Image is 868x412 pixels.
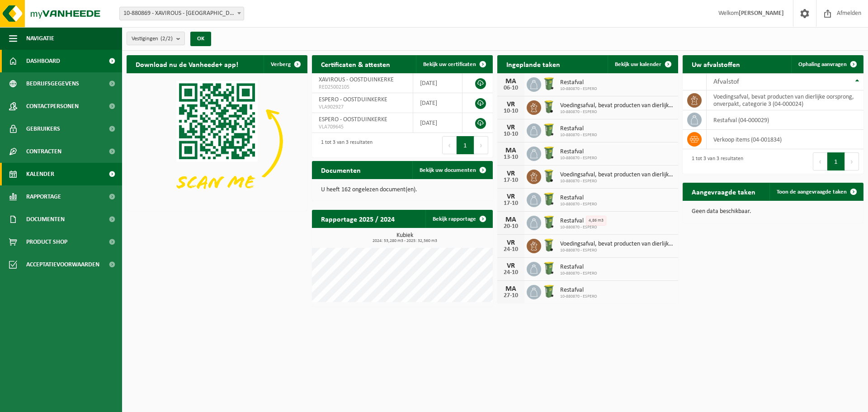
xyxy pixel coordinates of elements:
a: Bekijk uw documenten [412,161,492,179]
img: WB-0240-HPE-GN-50 [541,214,557,230]
div: 1 tot 3 van 3 resultaten [687,152,743,171]
p: Geen data beschikbaar. [692,208,854,215]
button: Previous [442,136,457,154]
span: Bedrijfsgegevens [26,72,79,95]
span: Voedingsafval, bevat producten van dierlijke oorsprong, onverpakt, categorie 3 [560,241,674,248]
h2: Aangevraagde taken [683,183,764,200]
span: 10-880870 - ESPERO [560,156,597,161]
span: Contactpersonen [26,95,79,118]
img: WB-0240-HPE-GN-50 [541,122,557,137]
span: Restafval [560,79,597,86]
h2: Download nu de Vanheede+ app! [127,55,247,73]
span: 10-880870 - ESPERO [560,248,674,253]
div: VR [502,262,520,270]
div: VR [502,239,520,246]
div: 1 tot 3 van 3 resultaten [316,135,373,155]
a: Ophaling aanvragen [791,55,863,73]
div: VR [502,170,520,177]
span: RED25002105 [319,84,406,91]
h2: Documenten [312,161,370,179]
span: Ophaling aanvragen [798,62,847,67]
span: Restafval [560,148,597,156]
span: 10-880870 - ESPERO [560,202,597,207]
a: Bekijk uw kalender [608,55,677,73]
span: ESPERO - OOSTDUINKERKE [319,116,387,123]
span: Kalender [26,163,54,185]
span: Restafval [560,287,597,294]
span: 10-880870 - ESPERO [560,271,597,276]
button: Next [474,136,488,154]
span: Restafval [560,218,597,225]
h2: Rapportage 2025 / 2024 [312,210,404,227]
span: Restafval [560,264,597,271]
p: U heeft 162 ongelezen document(en). [321,187,484,193]
img: WB-0240-HPE-GN-50 [541,145,557,161]
div: 10-10 [502,131,520,137]
span: Vestigingen [132,32,173,46]
button: Vestigingen(2/2) [127,32,185,45]
div: 27-10 [502,293,520,299]
img: Download de VHEPlus App [127,73,307,209]
span: Voedingsafval, bevat producten van dierlijke oorsprong, onverpakt, categorie 3 [560,171,674,179]
span: 10-880870 - ESPERO [560,225,597,230]
span: 10-880870 - ESPERO [560,86,597,92]
img: WB-0140-HPE-GN-50 [541,237,557,253]
a: Bekijk rapportage [425,210,492,228]
span: VLA902927 [319,104,406,111]
img: WB-0240-HPE-GN-50 [541,284,557,299]
span: Toon de aangevraagde taken [777,189,847,195]
td: [DATE] [413,93,462,113]
div: VR [502,124,520,131]
count: (2/2) [160,36,173,42]
span: 10-880870 - ESPERO [560,294,597,299]
span: Bekijk uw kalender [615,62,661,67]
img: WB-0140-HPE-GN-50 [541,99,557,114]
span: 2024: 53,280 m3 - 2025: 32,560 m3 [316,239,493,243]
div: 17-10 [502,177,520,184]
button: 1 [457,136,474,154]
span: 10-880870 - ESPERO [560,109,674,115]
div: 10-10 [502,108,520,114]
span: 10-880870 - ESPERO [560,179,674,184]
div: 24-10 [502,246,520,253]
img: WB-0240-HPE-GN-50 [541,76,557,91]
div: 24-10 [502,270,520,276]
div: VR [502,193,520,200]
span: Bekijk uw certificaten [423,62,476,67]
span: Voedingsafval, bevat producten van dierlijke oorsprong, onverpakt, categorie 3 [560,102,674,109]
span: Restafval [560,125,597,133]
div: MA [502,216,520,223]
span: Rapportage [26,185,61,208]
img: WB-0240-HPE-GN-50 [541,191,557,207]
button: OK [190,32,211,46]
a: Toon de aangevraagde taken [769,183,863,201]
h2: Ingeplande taken [497,55,569,73]
button: Previous [813,152,827,170]
span: ESPERO - OOSTDUINKERKE [319,96,387,103]
td: verkoop items (04-001834) [707,130,863,149]
div: MA [502,285,520,293]
div: 17-10 [502,200,520,207]
span: 10-880870 - ESPERO [560,133,597,138]
span: Contracten [26,140,61,163]
td: voedingsafval, bevat producten van dierlijke oorsprong, onverpakt, categorie 3 (04-000024) [707,90,863,110]
img: WB-0240-HPE-GN-50 [541,260,557,276]
span: 10-880869 - XAVIROUS - OOSTDUINKERKE [119,7,244,20]
span: Gebruikers [26,118,60,140]
span: 10-880869 - XAVIROUS - OOSTDUINKERKE [120,7,244,20]
strong: [PERSON_NAME] [739,10,784,17]
span: Afvalstof [713,78,739,85]
button: Verberg [264,55,307,73]
div: 13-10 [502,154,520,161]
span: Acceptatievoorwaarden [26,253,99,276]
td: [DATE] [413,113,462,133]
span: Documenten [26,208,65,231]
img: WB-0140-HPE-GN-50 [541,168,557,184]
div: VR [502,101,520,108]
span: Verberg [271,62,291,67]
div: MA [502,147,520,154]
span: XAVIROUS - OOSTDUINKERKE [319,76,394,83]
h2: Certificaten & attesten [312,55,399,73]
a: Bekijk uw certificaten [416,55,492,73]
h3: Kubiek [316,232,493,243]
